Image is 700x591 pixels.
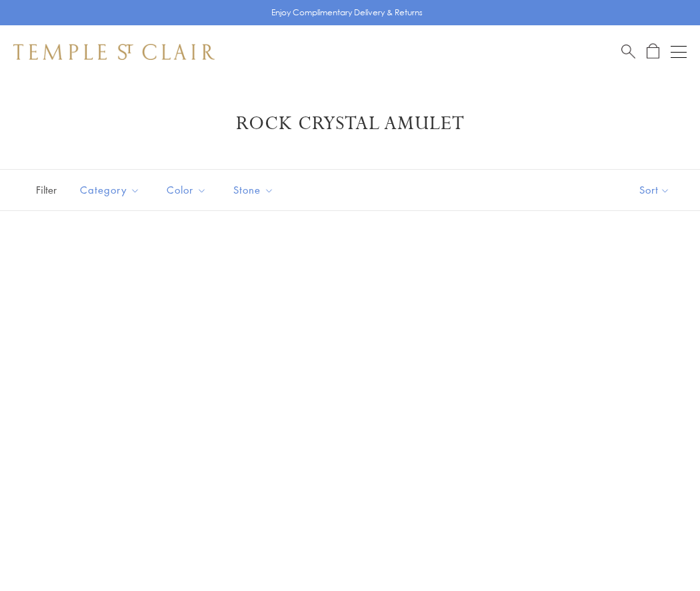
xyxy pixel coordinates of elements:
[271,6,423,19] p: Enjoy Complimentary Delivery & Returns
[33,112,667,136] h1: Rock Crystal Amulet
[227,182,284,198] span: Stone
[157,175,217,205] button: Color
[73,182,150,198] span: Category
[647,43,659,60] a: Open Shopping Bag
[621,43,635,60] a: Search
[609,170,700,210] button: Show sort by
[70,175,150,205] button: Category
[671,44,687,60] button: Open navigation
[13,44,215,60] img: Temple St. Clair
[223,175,284,205] button: Stone
[160,182,217,198] span: Color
